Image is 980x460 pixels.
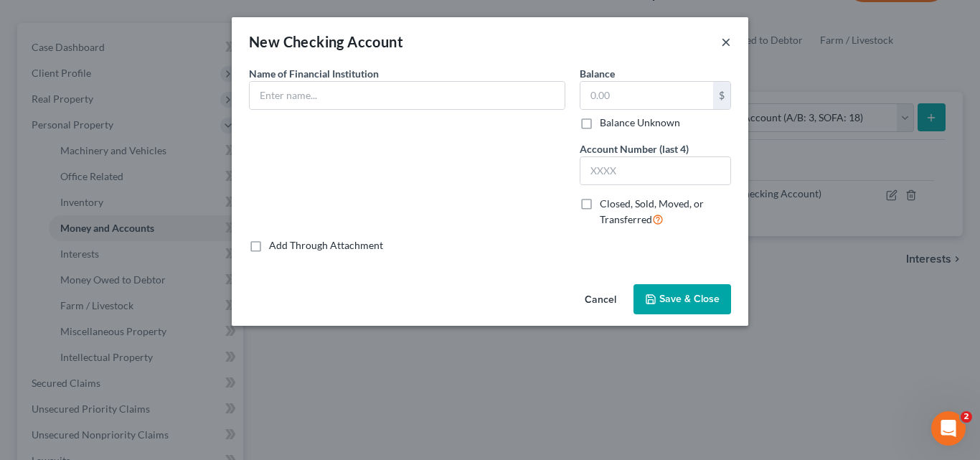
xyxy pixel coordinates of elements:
[600,116,680,130] label: Balance Unknown
[573,286,628,314] button: Cancel
[283,33,403,50] span: Checking Account
[580,141,689,156] label: Account Number (last 4)
[600,197,704,225] span: Closed, Sold, Moved, or Transferred
[580,157,730,184] input: XXXX
[580,82,713,109] input: 0.00
[249,67,379,80] span: Name of Financial Institution
[269,238,383,253] label: Add Through Attachment
[659,293,720,305] span: Save & Close
[250,82,565,109] input: Enter name...
[713,82,730,109] div: $
[633,284,731,314] button: Save & Close
[961,411,972,423] span: 2
[249,33,280,50] span: New
[580,66,615,81] label: Balance
[721,33,731,50] button: ×
[931,411,966,446] iframe: Intercom live chat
